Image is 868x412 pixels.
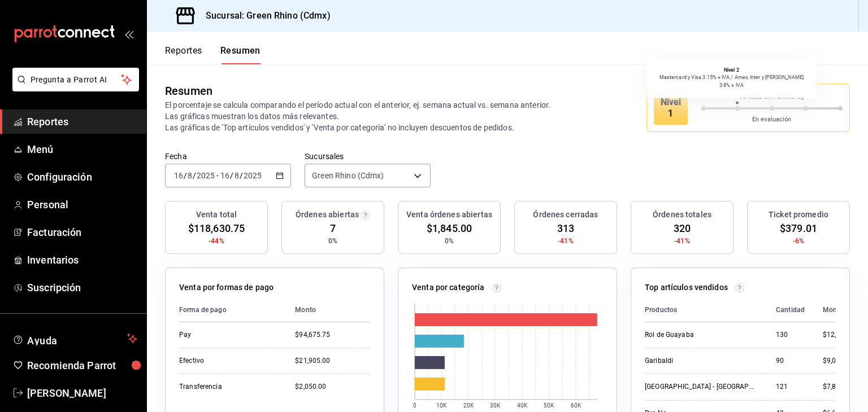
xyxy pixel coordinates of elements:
[27,358,137,373] span: Recomienda Parrot
[230,171,233,180] span: /
[165,99,565,133] p: El porcentaje se calcula comparando el período actual con el anterior, ej. semana actual vs. sema...
[776,382,805,392] div: 121
[27,197,137,212] span: Personal
[427,221,472,236] span: $1,845.00
[823,382,858,392] div: $7,865.00
[296,209,359,221] h3: Órdenes abiertas
[165,152,291,160] label: Fecha
[173,171,184,180] input: --
[814,298,858,322] th: Monto
[196,171,215,180] input: ----
[674,236,690,246] span: -41%
[557,221,574,236] span: 313
[216,171,219,180] span: -
[295,382,370,392] div: $2,050.00
[165,82,212,99] div: Resumen
[312,170,384,181] span: Green Rhino (Cdmx)
[645,282,728,293] p: Top artículos vendidos
[184,171,187,180] span: /
[793,236,804,246] span: -6%
[234,171,240,180] input: --
[27,142,137,157] span: Menú
[653,209,711,221] h3: Órdenes totales
[776,356,805,366] div: 90
[27,280,137,295] span: Suscripción
[196,209,237,221] h3: Venta total
[27,252,137,268] span: Inventarios
[8,82,139,94] a: Pregunta a Parrot AI
[27,385,137,401] span: [PERSON_NAME]
[517,402,528,409] text: 40K
[413,402,416,409] text: 0
[412,282,485,293] p: Venta por categoría
[674,221,691,236] span: 320
[209,236,224,246] span: -44%
[656,74,807,89] p: Mastercard y Visa 3.15% + IVA / Amex, Inter y [PERSON_NAME] 3.9% + IVA
[533,209,598,221] h3: Órdenes cerradas
[780,221,817,236] span: $379.01
[463,402,474,409] text: 20K
[656,66,807,74] p: Nivel 2
[220,45,261,64] button: Resumen
[305,152,431,160] label: Sucursales
[436,402,447,409] text: 10K
[187,171,193,180] input: --
[701,115,843,125] p: En evaluación
[295,356,370,366] div: $21,905.00
[558,236,574,246] span: -41%
[571,402,581,409] text: 60K
[193,171,196,180] span: /
[654,91,688,125] div: Nivel 1
[124,29,133,38] button: open_drawer_menu
[27,332,123,345] span: Ayuda
[823,330,858,340] div: $12,350.00
[220,171,230,180] input: --
[240,171,243,180] span: /
[179,282,274,293] p: Venta por formas de pago
[645,298,767,322] th: Productos
[179,382,277,392] div: Transferencia
[823,356,858,366] div: $9,000.00
[27,114,137,129] span: Reportes
[544,402,554,409] text: 50K
[328,236,337,246] span: 0%
[286,298,370,322] th: Monto
[165,45,261,64] div: navigation tabs
[490,402,501,409] text: 30K
[188,221,245,236] span: $118,630.75
[243,171,262,180] input: ----
[31,74,121,86] span: Pregunta a Parrot AI
[645,330,758,340] div: Rol de Guayaba
[179,330,277,340] div: Pay
[295,330,370,340] div: $94,675.75
[645,356,758,366] div: Garibaldi
[197,9,331,23] h3: Sucursal: Green Rhino (Cdmx)
[179,298,286,322] th: Forma de pago
[330,221,336,236] span: 7
[776,330,805,340] div: 130
[406,209,492,221] h3: Venta órdenes abiertas
[645,382,758,392] div: [GEOGRAPHIC_DATA] - [GEOGRAPHIC_DATA]
[769,209,828,221] h3: Ticket promedio
[27,169,137,185] span: Configuración
[165,45,202,64] button: Reportes
[27,225,137,240] span: Facturación
[12,68,139,91] button: Pregunta a Parrot AI
[179,356,277,366] div: Efectivo
[445,236,454,246] span: 0%
[767,298,814,322] th: Cantidad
